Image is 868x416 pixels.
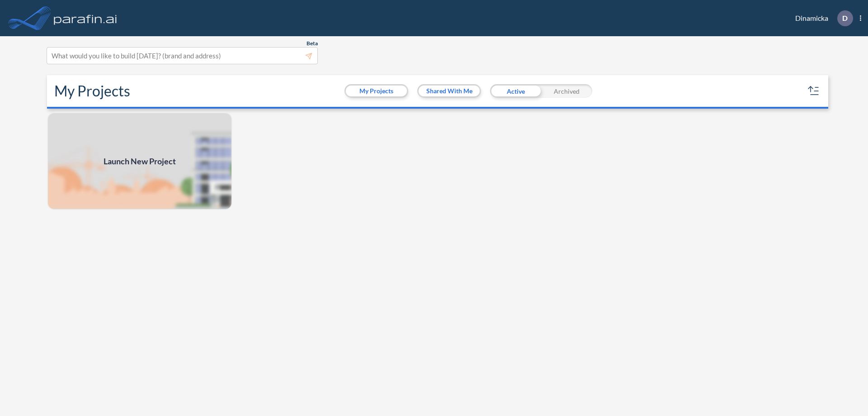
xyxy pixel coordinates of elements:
[490,84,541,98] div: Active
[54,82,130,100] h2: My Projects
[47,112,232,210] img: add
[52,9,119,27] img: logo
[346,86,407,96] button: My Projects
[419,86,480,96] button: Shared With Me
[307,40,318,47] span: Beta
[782,10,861,26] div: Dinamicka
[807,84,821,98] button: sort
[47,112,232,210] a: Launch New Project
[104,155,176,167] span: Launch New Project
[842,14,848,22] p: D
[541,84,592,98] div: Archived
